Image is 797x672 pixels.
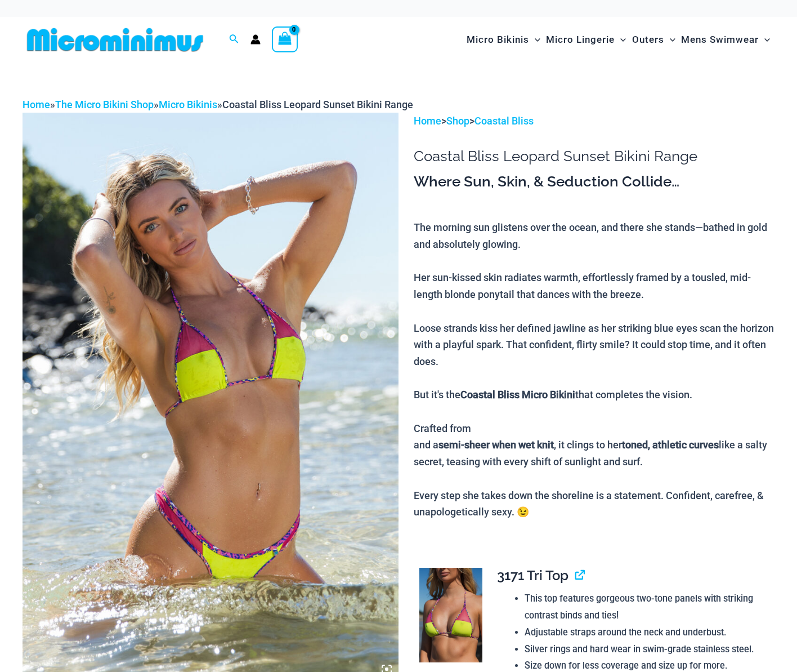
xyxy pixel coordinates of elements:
[629,23,678,57] a: OutersMenu ToggleMenu Toggle
[23,99,413,110] span: » » »
[419,568,482,662] img: Coastal Bliss Leopard Sunset 3171 Tri Top
[467,25,529,54] span: Micro Bikinis
[23,27,208,52] img: MM SHOP LOGO FLAT
[438,439,554,451] b: semi-sheer when wet knit
[250,34,261,44] a: Account icon link
[632,25,664,54] span: Outers
[55,99,154,110] a: The Micro Bikini Shop
[474,115,534,127] a: Coastal Bliss
[497,567,568,584] span: 3171 Tri Top
[678,23,773,57] a: Mens SwimwearMenu ToggleMenu Toggle
[529,25,540,54] span: Menu Toggle
[543,23,629,57] a: Micro LingerieMenu ToggleMenu Toggle
[414,115,441,127] a: Home
[615,25,626,54] span: Menu Toggle
[525,590,765,624] li: This top features gorgeous two-tone panels with striking contrast binds and ties!
[462,21,774,59] nav: Site Navigation
[414,437,774,520] div: and a , it clings to her like a salty secret, teasing with every shift of sunlight and surf. Ever...
[546,25,615,54] span: Micro Lingerie
[414,148,774,165] h1: Coastal Bliss Leopard Sunset Bikini Range
[229,33,239,47] a: Search icon link
[23,99,50,110] a: Home
[272,26,298,52] a: View Shopping Cart, empty
[159,99,217,110] a: Micro Bikinis
[414,219,774,520] p: The morning sun glistens over the ocean, and there she stands—bathed in gold and absolutely glowi...
[664,25,675,54] span: Menu Toggle
[460,389,575,400] b: Coastal Bliss Micro Bikini
[681,25,759,54] span: Mens Swimwear
[525,624,765,641] li: Adjustable straps around the neck and underbust.
[525,641,765,658] li: Silver rings and hard wear in swim-grade stainless steel.
[622,439,719,451] b: toned, athletic curves
[446,115,469,127] a: Shop
[414,172,774,192] h3: Where Sun, Skin, & Seduction Collide…
[464,23,543,57] a: Micro BikinisMenu ToggleMenu Toggle
[759,25,770,54] span: Menu Toggle
[222,99,413,110] span: Coastal Bliss Leopard Sunset Bikini Range
[414,113,774,130] p: > >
